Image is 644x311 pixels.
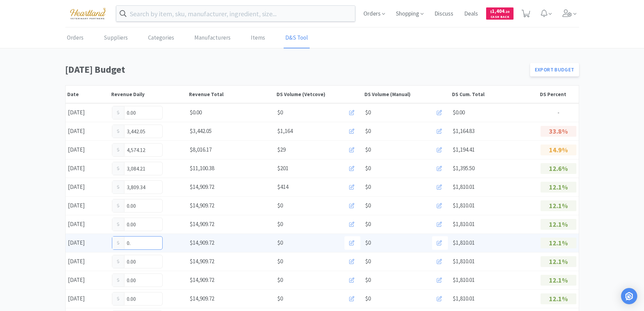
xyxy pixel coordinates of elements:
div: [DATE] [66,180,110,194]
p: - [541,108,576,117]
img: cad7bdf275c640399d9c6e0c56f98fd2_10.png [65,4,111,23]
span: $14,909.72 [190,295,214,302]
span: $0 [277,220,283,229]
div: [DATE] [66,217,110,231]
p: 12.1% [541,182,576,193]
a: Export Budget [530,63,579,76]
div: [DATE] [66,199,110,213]
span: $0 [365,164,371,173]
span: $14,909.72 [190,183,214,191]
div: DS Volume (Manual) [364,91,449,97]
div: [DATE] [66,292,110,306]
input: Search by item, sku, manufacturer, ingredient, size... [116,6,355,21]
span: $1,810.01 [453,239,475,246]
a: $1,404.20Cash Back [486,4,514,23]
span: $0 [365,145,371,154]
span: $11,100.38 [190,164,214,172]
span: . 20 [504,9,509,14]
div: DS Volume (Vetcove) [277,91,361,97]
span: $1,810.01 [453,202,475,209]
span: $14,909.72 [190,202,214,209]
span: $0 [277,238,283,247]
span: $0 [365,108,371,117]
h1: [DATE] Budget [65,62,526,77]
span: $0 [277,201,283,210]
div: Revenue Daily [111,91,186,97]
div: Open Intercom Messenger [621,288,637,304]
span: $14,909.72 [190,239,214,246]
div: [DATE] [66,106,110,119]
a: Categories [146,28,176,48]
span: $0 [365,127,371,136]
span: $0 [277,294,283,303]
span: Cash Back [490,15,509,20]
span: $0 [277,108,283,117]
p: 12.1% [541,275,576,286]
a: Manufacturers [193,28,232,48]
span: $0 [277,275,283,285]
span: $1,810.01 [453,183,475,191]
span: $0 [365,220,371,229]
span: 1,404 [490,8,509,14]
div: [DATE] [66,124,110,138]
span: $1,810.01 [453,220,475,228]
p: 33.8% [541,126,576,137]
span: $1,810.01 [453,295,475,302]
div: Date [67,91,108,97]
span: $414 [277,182,288,192]
a: Discuss [432,11,456,17]
div: [DATE] [66,236,110,250]
a: Suppliers [102,28,129,48]
span: $201 [277,164,288,173]
p: 12.1% [541,219,576,230]
span: $ [490,9,492,14]
span: $0 [365,294,371,303]
span: $0.00 [190,109,202,116]
span: $1,810.01 [453,258,475,265]
span: $14,909.72 [190,276,214,284]
p: 12.6% [541,163,576,174]
div: Revenue Total [189,91,273,97]
div: [DATE] [66,143,110,157]
span: $1,395.50 [453,164,475,172]
span: $0 [365,257,371,266]
span: $0 [365,182,371,192]
span: $14,909.72 [190,220,214,228]
p: 12.1% [541,293,576,304]
p: 14.9% [541,145,576,155]
span: $0 [277,257,283,266]
span: $1,164.83 [453,127,475,135]
div: DS Cum. Total [452,91,536,97]
a: Orders [65,28,85,48]
span: $0 [365,275,371,285]
a: Items [249,28,267,48]
span: $0.00 [453,109,465,116]
span: $1,194.41 [453,146,475,153]
a: D&S Tool [284,28,310,48]
div: DS Percent [540,91,577,97]
p: 12.1% [541,238,576,248]
span: $14,909.72 [190,258,214,265]
a: Deals [461,11,481,17]
span: $3,442.05 [190,127,212,135]
span: $0 [365,201,371,210]
span: $1,810.01 [453,276,475,284]
p: 12.1% [541,256,576,267]
span: $29 [277,145,286,154]
span: $8,016.17 [190,146,212,153]
p: 12.1% [541,200,576,211]
span: $1,164 [277,127,293,136]
div: [DATE] [66,273,110,287]
span: $0 [365,238,371,247]
div: [DATE] [66,254,110,268]
div: [DATE] [66,161,110,175]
